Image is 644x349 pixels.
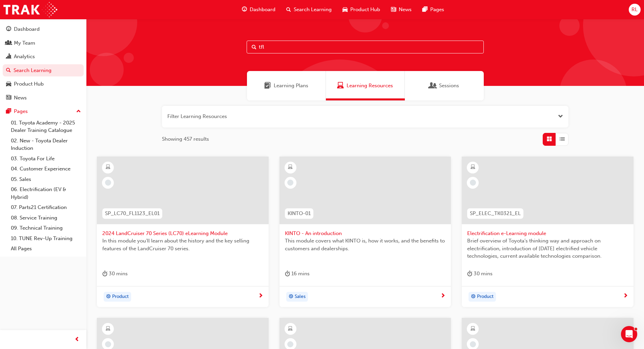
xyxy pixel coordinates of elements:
[3,78,84,90] a: Product Hub
[337,3,386,17] a: car-iconProduct Hub
[236,3,281,17] a: guage-iconDashboard
[470,341,476,347] span: learningRecordVerb_NONE-icon
[102,270,107,278] span: duration-icon
[8,184,84,202] a: 06. Electrification (EV & Hybrid)
[3,64,84,77] a: Search Learning
[8,233,84,244] a: 10. TUNE Rev-Up Training
[3,92,84,104] a: News
[467,270,493,278] div: 30 mins
[106,163,110,172] span: learningResourceType_ELEARNING-icon
[8,164,84,174] a: 04. Customer Experience
[8,118,84,136] a: 01. Toyota Academy - 2025 Dealer Training Catalogue
[471,325,475,333] span: learningResourceType_ELEARNING-icon
[629,4,641,16] button: RL
[287,341,293,347] span: learningRecordVerb_NONE-icon
[14,25,40,33] div: Dashboard
[14,53,35,61] div: Analytics
[285,230,446,237] span: KINTO - An introduction
[6,95,11,101] span: news-icon
[6,26,11,32] span: guage-icon
[3,50,84,63] a: Analytics
[3,2,57,17] a: Trak
[342,5,348,14] span: car-icon
[285,237,446,252] span: This module covers what KINTO is, how it works, and the benefits to customers and dealerships.
[76,107,81,116] span: up-icon
[247,41,484,53] input: Search...
[287,180,293,186] span: learningRecordVerb_NONE-icon
[102,230,263,237] span: 2024 LandCruiser 70 Series (LC70) eLearning Module
[8,223,84,233] a: 09. Technical Training
[247,71,326,100] a: Learning PlansLearning Plans
[558,113,563,120] button: Open the filter
[286,5,291,14] span: search-icon
[347,82,393,90] span: Learning Resources
[467,237,628,260] span: Brief overview of Toyota’s thinking way and approach on electrification, introduction of [DATE] e...
[422,5,428,14] span: pages-icon
[288,210,311,217] span: KINTO-01
[470,180,476,186] span: learningRecordVerb_NONE-icon
[6,54,11,60] span: chart-icon
[3,22,84,105] button: DashboardMy TeamAnalyticsSearch LearningProduct HubNews
[112,293,129,301] span: Product
[105,341,111,347] span: learningRecordVerb_NONE-icon
[560,135,565,143] span: List
[8,174,84,185] a: 05. Sales
[279,157,451,307] a: KINTO-01KINTO - An introductionThis module covers what KINTO is, how it works, and the benefits t...
[285,270,290,278] span: duration-icon
[8,202,84,213] a: 07. Parts21 Certification
[467,230,628,237] span: Electrification e-Learning module
[162,135,209,143] span: Showing 457 results
[430,82,436,90] span: Sessions
[430,6,444,14] span: Pages
[417,3,450,17] a: pages-iconPages
[326,71,405,100] a: Learning ResourcesLearning Resources
[477,293,494,301] span: Product
[105,210,160,217] span: SP_LC70_FL1123_EL01
[337,82,344,90] span: Learning Resources
[102,237,263,252] span: In this module you'll learn about the history and the key selling features of the LandCruiser 70 ...
[8,136,84,154] a: 02. New - Toyota Dealer Induction
[440,293,445,299] span: next-icon
[289,293,293,301] span: target-icon
[288,163,293,172] span: learningResourceType_ELEARNING-icon
[631,6,638,14] span: RL
[295,293,306,301] span: Sales
[399,6,412,14] span: News
[281,3,337,17] a: search-iconSearch Learning
[288,325,293,333] span: learningResourceType_ELEARNING-icon
[6,81,11,87] span: car-icon
[105,180,111,186] span: learningRecordVerb_NONE-icon
[3,23,84,36] a: Dashboard
[106,325,110,333] span: learningResourceType_ELEARNING-icon
[547,135,552,143] span: Grid
[439,82,459,90] span: Sessions
[106,293,111,301] span: target-icon
[75,335,80,344] span: prev-icon
[6,68,11,74] span: search-icon
[470,210,521,217] span: SP_ELEC_TK0321_EL
[6,109,11,115] span: pages-icon
[391,5,396,14] span: news-icon
[14,80,44,88] div: Product Hub
[294,6,332,14] span: Search Learning
[3,37,84,49] a: My Team
[242,5,247,14] span: guage-icon
[386,3,417,17] a: news-iconNews
[467,270,472,278] span: duration-icon
[102,270,128,278] div: 30 mins
[285,270,310,278] div: 16 mins
[405,71,484,100] a: SessionsSessions
[3,105,84,118] button: Pages
[8,243,84,254] a: All Pages
[97,157,269,307] a: SP_LC70_FL1123_EL012024 LandCruiser 70 Series (LC70) eLearning ModuleIn this module you'll learn ...
[8,154,84,164] a: 03. Toyota For Life
[258,293,263,299] span: next-icon
[471,163,475,172] span: learningResourceType_ELEARNING-icon
[6,40,11,46] span: people-icon
[462,157,633,307] a: SP_ELEC_TK0321_ELElectrification e-Learning moduleBrief overview of Toyota’s thinking way and app...
[274,82,308,90] span: Learning Plans
[14,94,27,102] div: News
[471,293,476,301] span: target-icon
[14,39,35,47] div: My Team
